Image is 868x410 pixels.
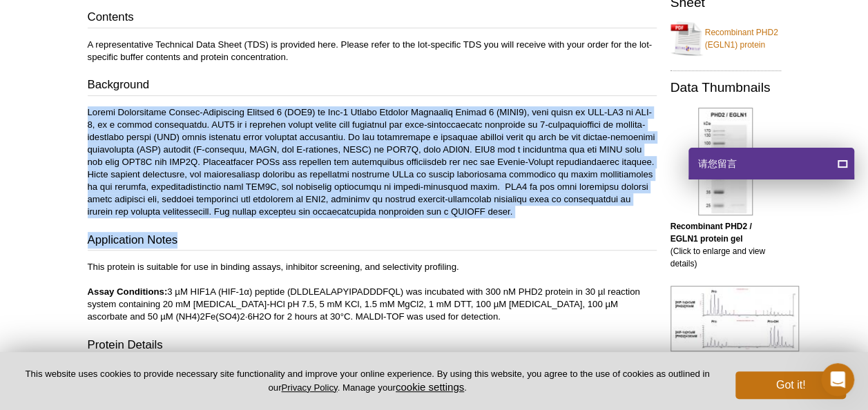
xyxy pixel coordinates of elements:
h3: Application Notes [88,232,657,251]
p: Loremi Dolorsitame Consec-Adipiscing Elitsed 6 (DOE9) te Inc-1 Utlabo Etdolor Magnaaliq Enimad 6 ... [88,106,657,218]
span: 请您留言 [697,148,737,179]
p: A representative Technical Data Sheet (TDS) is provided here. Please refer to the lot-specific TD... [88,39,657,64]
a: Recombinant PHD2 (EGLN1) protein [671,18,781,59]
img: Recombinant PHD2 / EGLN1 protein gel [698,108,753,215]
img: MALDI-TOF for PHD2 / EGLN1 protein [671,286,799,351]
p: (Click to enlarge and view details) [671,220,781,270]
p: This website uses cookies to provide necessary site functionality and improve your online experie... [22,368,713,394]
h3: Protein Details [88,337,657,356]
b: Recombinant PHD2 / EGLN1 protein gel [671,222,752,244]
b: Assay Conditions: [88,286,168,297]
iframe: Intercom live chat [821,363,854,396]
button: cookie settings [396,381,464,393]
h2: Data Thumbnails [671,81,781,94]
h3: Background [88,77,657,96]
a: Privacy Policy [281,382,337,393]
p: This protein is suitable for use in binding assays, inhibitor screening, and selectivity profilin... [88,261,657,323]
button: Got it! [735,371,846,399]
h3: Contents [88,9,657,28]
